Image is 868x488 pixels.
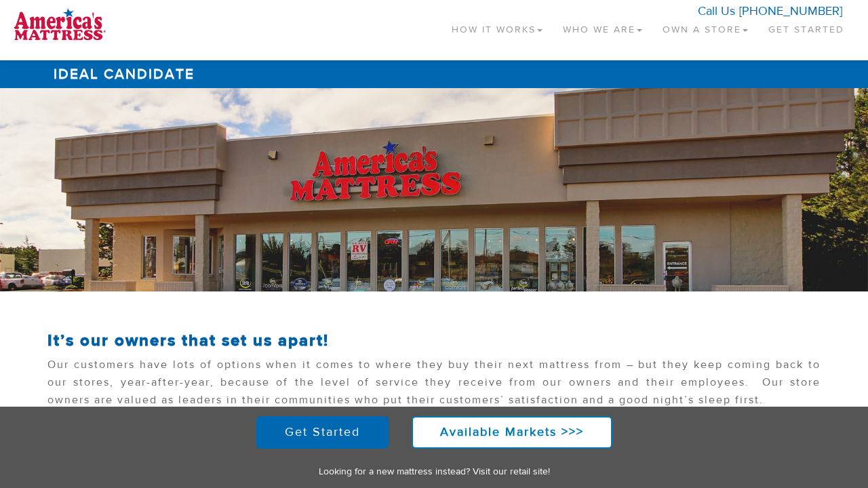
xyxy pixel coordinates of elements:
[652,7,758,47] a: Own a Store
[14,7,106,41] img: logo
[739,3,842,19] a: [PHONE_NUMBER]
[440,424,584,440] strong: Available Markets >>>
[441,7,553,47] a: How It Works
[47,60,821,88] h1: Ideal Candidate
[47,332,821,350] h2: It’s our owners that set us apart!
[412,416,612,449] a: Available Markets >>>
[698,3,735,19] span: Call Us
[319,466,550,478] a: Looking for a new mattress instead? Visit our retail site!
[256,416,389,449] a: Get Started
[47,357,821,415] p: Our customers have lots of options when it comes to where they buy their next mattress from – but...
[553,7,652,47] a: Who We Are
[758,7,854,47] a: Get Started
